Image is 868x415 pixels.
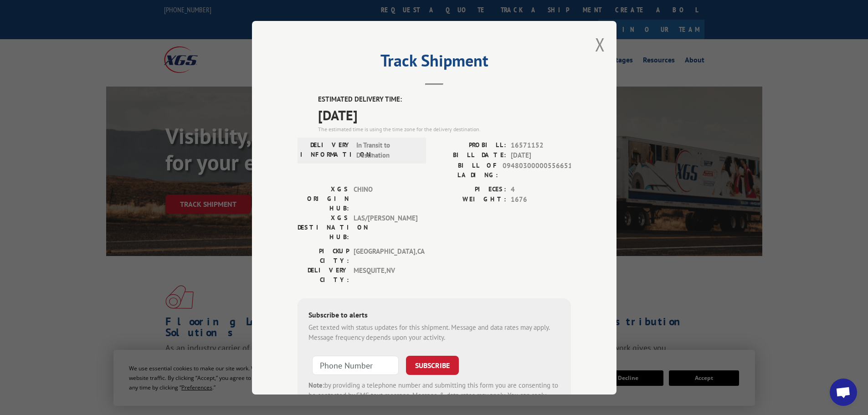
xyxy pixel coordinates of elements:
[308,380,560,411] div: by providing a telephone number and submitting this form you are consenting to be contacted by SM...
[830,379,857,406] div: Open chat
[308,380,324,389] strong: Note:
[434,140,506,150] label: PROBILL:
[503,160,571,179] span: 09480300000556651
[308,309,560,322] div: Subscribe to alerts
[354,184,415,213] span: CHINO
[511,150,571,161] span: [DATE]
[298,213,349,241] label: XGS DESTINATION HUB:
[318,94,571,105] label: ESTIMATED DELIVERY TIME:
[434,150,506,161] label: BILL DATE:
[298,246,349,265] label: PICKUP CITY:
[298,184,349,213] label: XGS ORIGIN HUB:
[434,195,506,205] label: WEIGHT:
[511,184,571,195] span: 4
[318,125,571,133] div: The estimated time is using the time zone for the delivery destination.
[354,246,415,265] span: [GEOGRAPHIC_DATA] , CA
[318,104,571,125] span: [DATE]
[354,265,415,284] span: MESQUITE , NV
[595,32,605,56] button: Close modal
[300,140,352,160] label: DELIVERY INFORMATION:
[511,195,571,205] span: 1676
[354,213,415,241] span: LAS/[PERSON_NAME]
[298,265,349,284] label: DELIVERY CITY:
[434,160,498,179] label: BILL OF LADING:
[434,184,506,195] label: PIECES:
[356,140,418,160] span: In Transit to Destination
[308,322,560,343] div: Get texted with status updates for this shipment. Message and data rates may apply. Message frequ...
[511,140,571,150] span: 16571152
[406,355,459,374] button: SUBSCRIBE
[312,355,399,374] input: Phone Number
[298,54,571,72] h2: Track Shipment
